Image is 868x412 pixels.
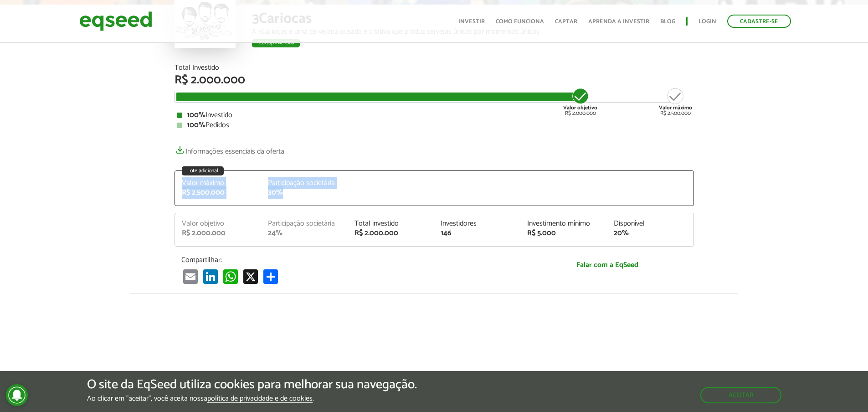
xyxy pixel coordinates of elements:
[181,256,514,264] p: Compartilhar:
[441,220,514,227] div: Investidores
[252,39,300,47] div: Startup investida
[177,112,692,119] div: Investido
[181,269,200,284] a: Email
[241,269,260,284] a: X
[458,19,485,25] a: Investir
[262,269,280,284] a: Partilhar
[614,230,687,237] div: 20%
[659,87,692,116] div: R$ 2.500.000
[528,256,687,274] a: Falar com a EqSeed
[175,64,694,72] div: Total Investido
[182,230,255,237] div: R$ 2.000.000
[268,189,341,196] div: 30%
[177,122,692,129] div: Pedidos
[527,230,600,237] div: R$ 5.000
[354,230,427,237] div: R$ 2.000.000
[207,395,313,403] a: política de privacidade e de cookies
[563,103,597,112] strong: Valor objetivo
[79,9,152,33] img: EqSeed
[221,269,240,284] a: WhatsApp
[614,220,687,227] div: Disponível
[87,378,417,392] h5: O site da EqSeed utiliza cookies para melhorar sua navegação.
[660,19,675,25] a: Blog
[441,230,514,237] div: 146
[182,166,224,175] div: Lote adicional
[699,19,716,25] a: Login
[555,19,577,25] a: Captar
[187,109,205,121] strong: 100%
[182,180,255,187] div: Valor máximo
[700,387,781,403] button: Aceitar
[496,19,544,25] a: Como funciona
[268,220,341,227] div: Participação societária
[727,15,791,28] a: Cadastre-se
[659,103,692,112] strong: Valor máximo
[175,74,694,86] div: R$ 2.000.000
[187,119,205,131] strong: 100%
[182,220,255,227] div: Valor objetivo
[87,394,417,403] p: Ao clicar em "aceitar", você aceita nossa .
[588,19,649,25] a: Aprenda a investir
[268,180,341,187] div: Participação societária
[268,230,341,237] div: 24%
[354,220,427,227] div: Total investido
[182,189,255,196] div: R$ 2.500.000
[175,143,284,155] a: Informações essenciais da oferta
[527,220,600,227] div: Investimento mínimo
[563,87,597,116] div: R$ 2.000.000
[201,269,220,284] a: LinkedIn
